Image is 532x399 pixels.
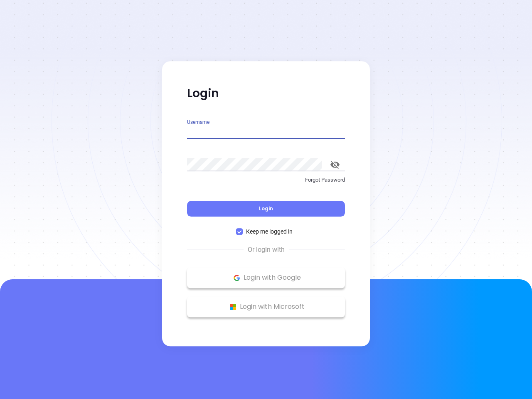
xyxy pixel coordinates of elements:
[191,271,341,284] p: Login with Google
[187,176,345,191] a: Forgot Password
[191,300,341,313] p: Login with Microsoft
[187,201,345,217] button: Login
[187,120,209,125] label: Username
[325,155,345,175] button: toggle password visibility
[187,267,345,288] button: Google Logo Login with Google
[187,86,345,101] p: Login
[244,245,289,255] span: Or login with
[187,296,345,317] button: Microsoft Logo Login with Microsoft
[243,227,296,236] span: Keep me logged in
[232,273,242,283] img: Google Logo
[259,205,273,212] span: Login
[228,302,238,312] img: Microsoft Logo
[187,176,345,184] p: Forgot Password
